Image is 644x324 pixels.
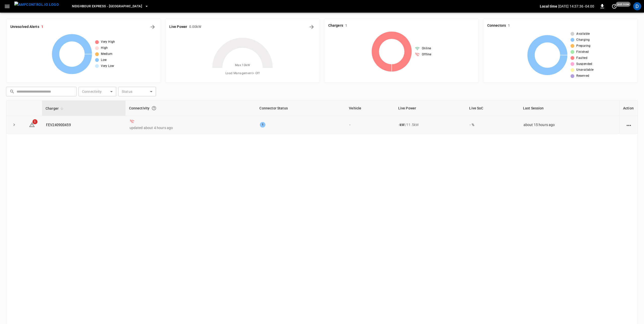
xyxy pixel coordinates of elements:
a: FEV240900459 [46,123,71,127]
span: Neighbour Express - [GEOGRAPHIC_DATA] [72,4,142,9]
div: action cell options [626,122,632,127]
span: just now [616,2,631,7]
span: Load Management = Off [225,71,260,76]
div: 1 [260,122,265,128]
span: Offline [422,52,431,57]
h6: 1 [508,23,510,28]
button: expand row [10,121,18,129]
span: Very Low [101,64,114,69]
span: Charger [46,105,65,111]
button: Connection between the charger and our software. [149,104,158,113]
span: Unavailable [576,67,593,72]
h6: Chargers [328,23,343,28]
h6: Unresolved Alerts [10,24,39,30]
span: Online [422,46,431,51]
button: set refresh interval [610,2,618,10]
img: ampcontrol.io logo [14,2,59,8]
th: Last Session [519,101,619,116]
p: [DATE] 14:37:36 -04:00 [558,4,594,9]
span: Max. 10 kW [235,63,250,68]
h6: 1 [345,23,347,28]
span: Medium [101,52,112,57]
p: Local time [540,4,557,9]
td: - [345,116,394,134]
div: / 11.5 kW [399,122,462,127]
td: - % [466,116,519,134]
span: 1 [32,119,37,124]
span: Very High [101,39,115,45]
h6: 0.00 kW [189,24,201,30]
span: Preparing [576,44,591,49]
span: Faulted [576,56,587,61]
th: Action [619,101,638,116]
h6: 1 [41,24,43,30]
td: about 15 hours ago [519,116,619,134]
span: Reserved [576,73,589,78]
th: Live Power [395,101,466,116]
span: Available [576,31,590,36]
span: Low [101,58,107,63]
p: - kW [399,122,405,127]
h6: Connectors [487,23,506,28]
span: Charging [576,37,590,43]
button: Neighbour Express - [GEOGRAPHIC_DATA] [70,2,151,11]
button: All Alerts [149,23,157,31]
span: Suspended [576,62,592,67]
span: High [101,46,108,51]
div: Connectivity [129,104,253,113]
a: 1 [29,122,35,126]
th: Connector Status [256,101,345,116]
h6: Live Power [169,24,187,30]
div: profile-icon [633,2,641,10]
button: Energy Overview [308,23,316,31]
p: updated about 4 hours ago [130,125,252,130]
th: Vehicle [345,101,394,116]
th: Live SoC [466,101,519,116]
span: Finished [576,50,589,55]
